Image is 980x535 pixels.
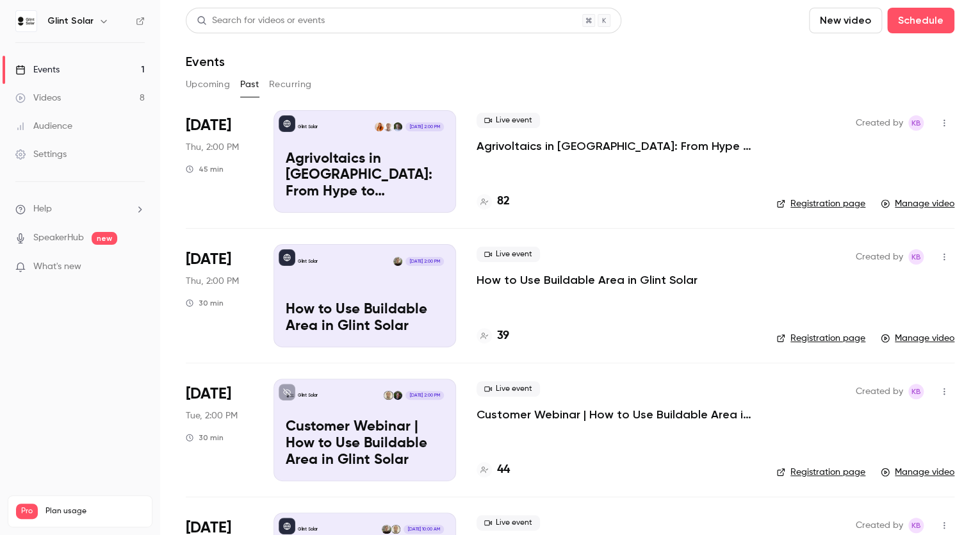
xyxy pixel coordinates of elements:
[908,249,924,265] span: Kathy Barrios
[240,74,259,95] button: Past
[911,249,921,265] span: KB
[186,384,231,404] span: [DATE]
[856,384,903,399] span: Created by
[286,302,444,335] p: How to Use Buildable Area in Glint Solar
[384,391,393,400] img: Kersten Williams
[269,74,312,95] button: Recurring
[404,525,443,534] span: [DATE] 10:00 AM
[887,8,954,33] button: Schedule
[186,298,224,308] div: 30 min
[33,202,52,216] span: Help
[286,151,444,201] p: Agrivoltaics in [GEOGRAPHIC_DATA]: From Hype to Implementation
[405,257,443,266] span: [DATE] 2:00 PM
[274,244,456,347] a: How to Use Buildable Area in Glint Solar Glint SolarKai Erspamer[DATE] 2:00 PMHow to Use Buildabl...
[375,122,384,131] img: Lise-Marie Bieber
[298,258,318,265] p: Glint Solar
[186,275,239,288] span: Thu, 2:00 PM
[393,122,402,131] img: Harald Olderheim
[477,407,756,422] a: Customer Webinar | How to Use Buildable Area in Glint Solar
[186,249,231,270] span: [DATE]
[186,74,230,95] button: Upcoming
[298,526,318,532] p: Glint Solar
[186,164,224,174] div: 45 min
[908,115,924,131] span: Kathy Barrios
[477,138,756,154] a: Agrivoltaics in [GEOGRAPHIC_DATA]: From Hype to Implementation
[497,193,510,210] h4: 82
[45,506,144,516] span: Plan usage
[186,110,253,213] div: Sep 25 Thu, 2:00 PM (Europe/Berlin)
[477,272,698,288] a: How to Use Buildable Area in Glint Solar
[856,249,903,265] span: Created by
[497,461,510,479] h4: 44
[186,54,225,69] h1: Events
[298,124,318,130] p: Glint Solar
[15,148,67,161] div: Settings
[186,409,238,422] span: Tue, 2:00 PM
[15,92,61,104] div: Videos
[477,327,509,345] a: 39
[497,327,509,345] h4: 39
[477,193,510,210] a: 82
[911,384,921,399] span: KB
[274,379,456,481] a: Customer Webinar | How to Use Buildable Area in Glint Solar Glint SolarPatrick ZiolkowskiKersten ...
[809,8,882,33] button: New video
[129,261,145,273] iframe: Noticeable Trigger
[186,141,239,154] span: Thu, 2:00 PM
[881,197,954,210] a: Manage video
[274,110,456,213] a: Agrivoltaics in Europe: From Hype to ImplementationGlint SolarHarald OlderheimEven KvellandLise-M...
[908,384,924,399] span: Kathy Barrios
[186,115,231,136] span: [DATE]
[776,332,865,345] a: Registration page
[286,419,444,468] p: Customer Webinar | How to Use Buildable Area in Glint Solar
[477,381,540,397] span: Live event
[881,466,954,479] a: Manage video
[33,231,84,245] a: SpeakerHub
[15,120,72,133] div: Audience
[405,122,443,131] span: [DATE] 2:00 PM
[298,392,318,399] p: Glint Solar
[776,197,865,210] a: Registration page
[92,232,117,245] span: new
[47,15,94,28] h6: Glint Solar
[856,518,903,533] span: Created by
[856,115,903,131] span: Created by
[911,518,921,533] span: KB
[405,391,443,400] span: [DATE] 2:00 PM
[186,379,253,481] div: Sep 16 Tue, 2:00 PM (Europe/Berlin)
[197,14,325,28] div: Search for videos or events
[881,332,954,345] a: Manage video
[477,247,540,262] span: Live event
[477,461,510,479] a: 44
[911,115,921,131] span: KB
[33,260,81,274] span: What's new
[477,515,540,531] span: Live event
[16,11,37,31] img: Glint Solar
[776,466,865,479] a: Registration page
[186,432,224,443] div: 30 min
[382,525,391,534] img: Kai Erspamer
[391,525,400,534] img: Kersten Williams
[908,518,924,533] span: Kathy Barrios
[477,113,540,128] span: Live event
[15,202,145,216] li: help-dropdown-opener
[393,257,402,266] img: Kai Erspamer
[15,63,60,76] div: Events
[393,391,402,400] img: Patrick Ziolkowski
[186,244,253,347] div: Sep 18 Thu, 2:00 PM (Europe/Berlin)
[16,504,38,519] span: Pro
[384,122,393,131] img: Even Kvelland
